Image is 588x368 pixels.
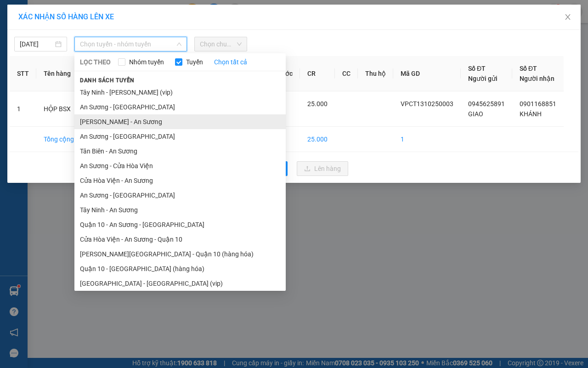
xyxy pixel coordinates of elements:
span: ----------------------------------------- [25,50,113,57]
span: 0901168851 [520,100,556,108]
li: [PERSON_NAME][GEOGRAPHIC_DATA] - Quận 10 (hàng hóa) [74,247,286,261]
span: Chọn tuyến - nhóm tuyến [80,37,181,51]
li: Quận 10 - [GEOGRAPHIC_DATA] (hàng hóa) [74,261,286,276]
td: 1 [393,127,461,152]
td: 25.000 [300,127,335,152]
span: XÁC NHẬN SỐ HÀNG LÊN XE [18,12,114,21]
li: Tây Ninh - An Sương [74,203,286,217]
span: close [564,13,571,21]
td: 1 [10,91,36,127]
span: VPCT1310250003 [401,100,453,108]
li: Tân Biên - An Sương [74,144,286,159]
li: An Sương - [GEOGRAPHIC_DATA] [74,129,286,144]
li: Cửa Hòa Viện - An Sương - Quận 10 [74,232,286,247]
span: KHÁNH [520,110,542,118]
span: 0945625891 [468,100,505,108]
th: CC [335,56,358,91]
th: Thu hộ [358,56,393,91]
li: An Sương - [GEOGRAPHIC_DATA] [74,188,286,203]
li: [PERSON_NAME] - An Sương [74,114,286,129]
span: 12:01:31 [DATE] [20,67,56,72]
td: Tổng cộng [36,127,81,152]
th: STT [10,56,36,91]
li: Quận 10 - An Sương - [GEOGRAPHIC_DATA] [74,217,286,232]
span: In ngày: [3,67,56,72]
span: down [176,41,182,47]
th: Tên hàng [36,56,81,91]
li: [GEOGRAPHIC_DATA] - [GEOGRAPHIC_DATA] (vip) [74,276,286,291]
th: CR [300,56,335,91]
span: Người nhận [520,75,554,82]
span: Tuyến [182,57,207,67]
span: Số ĐT [468,65,486,72]
li: Tây Ninh - [PERSON_NAME] (vip) [74,85,286,100]
span: 25.000 [307,100,328,108]
span: 01 Võ Văn Truyện, KP.1, Phường 2 [73,28,126,39]
span: Nhóm tuyến [125,57,168,67]
li: An Sương - Cửa Hòa Viện [74,159,286,173]
span: Hotline: 19001152 [73,41,113,46]
span: Người gửi [468,75,498,82]
span: Số ĐT [520,65,537,72]
span: Bến xe [GEOGRAPHIC_DATA] [73,15,124,26]
span: Chọn chuyến [200,37,242,51]
a: Chọn tất cả [214,57,247,67]
button: uploadLên hàng [297,161,348,176]
button: Close [555,5,581,30]
th: Mã GD [393,56,461,91]
span: [PERSON_NAME]: [3,59,96,65]
span: GIAO [468,110,483,118]
td: HỘP BSX [36,91,81,127]
li: An Sương - [GEOGRAPHIC_DATA] [74,100,286,114]
span: VPCT1310250003 [46,58,96,65]
strong: ĐỒNG PHƯỚC [73,5,126,13]
span: LỌC THEO [80,57,111,67]
li: Cửa Hòa Viện - An Sương [74,173,286,188]
span: Danh sách tuyến [74,76,140,85]
input: 13/10/2025 [20,39,53,49]
img: logo [3,6,44,46]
